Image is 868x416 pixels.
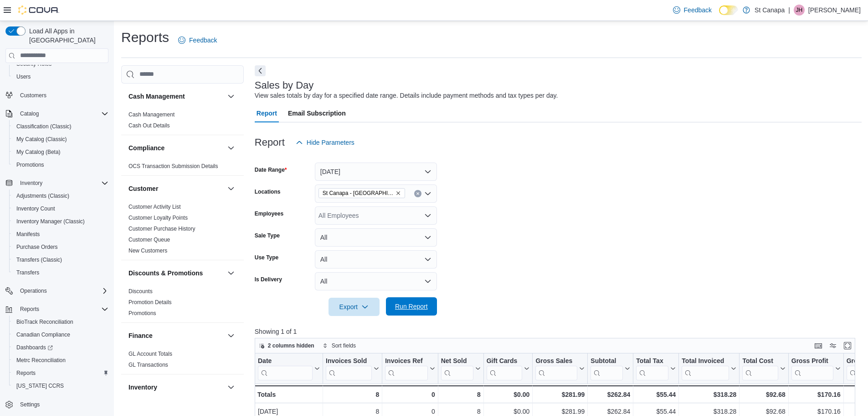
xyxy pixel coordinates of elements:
a: Cash Out Details [128,122,170,129]
div: $318.28 [682,389,736,400]
p: | [788,5,790,16]
a: [US_STATE] CCRS [13,380,67,391]
div: Discounts & Promotions [121,286,244,322]
div: 8 [441,389,480,400]
button: Gross Sales [535,357,585,380]
button: All [315,250,437,269]
div: Invoices Sold [326,357,372,365]
p: [PERSON_NAME] [808,5,861,16]
div: $92.68 [742,389,785,400]
span: Settings [16,399,108,410]
button: Total Invoiced [682,357,736,380]
a: Discounts [128,288,153,295]
button: [US_STATE] CCRS [9,379,112,392]
button: Promotions [9,158,112,171]
div: Date [258,357,313,365]
span: GL Transactions [128,361,168,369]
button: Enter fullscreen [842,340,853,351]
button: Hide Parameters [292,133,358,152]
label: Is Delivery [255,276,282,283]
span: Transfers [13,267,108,278]
span: Metrc Reconciliation [13,355,108,366]
div: Total Tax [636,357,668,380]
a: Purchase Orders [13,242,62,253]
span: Cash Out Details [128,122,170,129]
button: Display options [827,340,838,351]
a: Transfers [13,267,43,278]
p: Showing 1 of 1 [255,327,862,336]
a: Dashboards [9,341,112,354]
a: Classification (Classic) [13,121,75,132]
span: Transfers (Classic) [16,256,62,263]
div: 0 [385,389,435,400]
a: Metrc Reconciliation [13,355,69,366]
button: Classification (Classic) [9,120,112,133]
button: Discounts & Promotions [128,269,224,278]
div: Subtotal [591,357,623,380]
div: Total Invoiced [682,357,729,380]
span: Settings [20,401,40,408]
button: Finance [128,331,224,340]
span: My Catalog (Beta) [16,148,61,156]
span: Promotions [13,159,108,170]
p: St Canapa [755,5,785,16]
button: Catalog [2,107,112,120]
button: My Catalog (Classic) [9,133,112,146]
button: Run Report [386,297,437,316]
button: Next [255,65,266,76]
h3: Cash Management [128,92,185,101]
a: My Catalog (Classic) [13,134,71,145]
label: Employees [255,210,283,217]
span: Run Report [395,302,428,311]
button: Open list of options [424,190,431,197]
div: Total Cost [742,357,778,380]
span: Canadian Compliance [13,329,108,340]
a: Feedback [669,1,715,19]
span: Reports [20,305,39,313]
span: My Catalog (Classic) [13,134,108,145]
button: Adjustments (Classic) [9,190,112,202]
a: BioTrack Reconciliation [13,316,77,327]
a: GL Account Totals [128,351,172,357]
span: Promotions [16,161,44,169]
a: Customer Queue [128,237,170,243]
div: $0.00 [486,389,529,400]
a: Users [13,71,34,82]
span: New Customers [128,247,167,254]
span: Customer Loyalty Points [128,214,188,221]
h3: Compliance [128,143,164,153]
span: Manifests [13,229,108,240]
div: Invoices Ref [385,357,427,365]
label: Locations [255,188,281,195]
span: Adjustments (Classic) [13,190,108,201]
span: [US_STATE] CCRS [16,382,64,390]
button: Clear input [414,190,421,197]
button: BioTrack Reconciliation [9,316,112,328]
span: Reports [13,368,108,379]
span: Dashboards [16,344,53,351]
span: Purchase Orders [13,242,108,253]
div: Gross Sales [535,357,577,365]
div: Gross Sales [535,357,577,380]
span: Reports [16,304,108,315]
div: Compliance [121,161,244,175]
a: Inventory Count [13,203,59,214]
label: Sale Type [255,232,280,239]
span: Customers [16,90,108,101]
span: 2 columns hidden [268,342,314,349]
span: Feedback [684,5,712,15]
span: BioTrack Reconciliation [13,316,108,327]
span: Users [16,73,31,80]
div: Finance [121,348,244,374]
span: Customer Activity List [128,203,181,211]
h3: Sales by Day [255,80,314,91]
span: Operations [16,285,108,296]
button: Inventory [128,383,224,392]
span: Sort fields [332,342,356,349]
button: Total Cost [742,357,785,380]
div: Gross Profit [791,357,833,365]
div: Total Cost [742,357,778,365]
div: Net Sold [441,357,473,365]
